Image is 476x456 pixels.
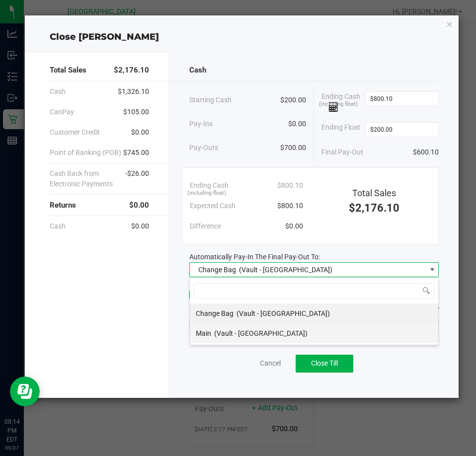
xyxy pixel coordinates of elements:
span: (Vault - [GEOGRAPHIC_DATA]) [237,309,330,317]
span: Cash Back from Electronic Payments [50,168,125,189]
span: $0.00 [131,127,149,138]
span: $2,176.10 [349,202,399,214]
span: $200.00 [280,95,306,105]
span: $2,176.10 [114,65,149,76]
iframe: Resource center [10,377,40,406]
span: $600.10 [413,147,439,157]
span: Expected Cash [190,201,236,211]
span: (Vault - [GEOGRAPHIC_DATA]) [214,329,308,337]
span: (including float) [319,100,358,109]
span: Cash [50,221,66,231]
span: Pay-Outs [189,143,218,153]
span: -$26.00 [125,168,149,189]
span: (including float) [187,189,226,198]
div: Returns [50,195,149,216]
span: $0.00 [288,119,306,129]
span: Point of Banking (POB) [50,148,121,158]
span: $0.00 [131,221,149,231]
span: Starting Cash [189,95,232,105]
div: Close [PERSON_NAME] [25,30,459,44]
span: Total Sales [50,65,86,76]
span: $800.10 [277,201,303,211]
button: Close Till [296,355,353,373]
span: $105.00 [123,107,149,117]
span: $1,326.10 [118,86,149,97]
span: Main [196,329,211,337]
span: Cash [189,65,206,76]
span: $700.00 [280,143,306,153]
span: Cash [50,86,66,97]
span: Ending Float [321,122,360,137]
span: Change Bag [198,266,236,274]
span: $745.00 [123,148,149,158]
span: Final Pay-Out [321,147,363,157]
span: Ending Cash [190,180,229,191]
span: CanPay [50,107,74,117]
span: Total Sales [352,188,396,198]
span: Difference [190,221,221,231]
span: $0.00 [285,221,303,231]
span: Close Till [311,359,338,367]
span: Customer Credit [50,127,100,138]
span: (Vault - [GEOGRAPHIC_DATA]) [239,266,332,274]
span: $0.00 [129,200,149,211]
span: Change Bag [196,309,234,317]
span: QZ Status: [372,306,439,313]
span: Ending Cash [321,91,365,112]
a: Cancel [260,358,281,369]
span: Automatically Pay-In The Final Pay-Out To: [189,253,320,261]
span: Pay-Ins [189,119,213,129]
span: $800.10 [277,180,303,191]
